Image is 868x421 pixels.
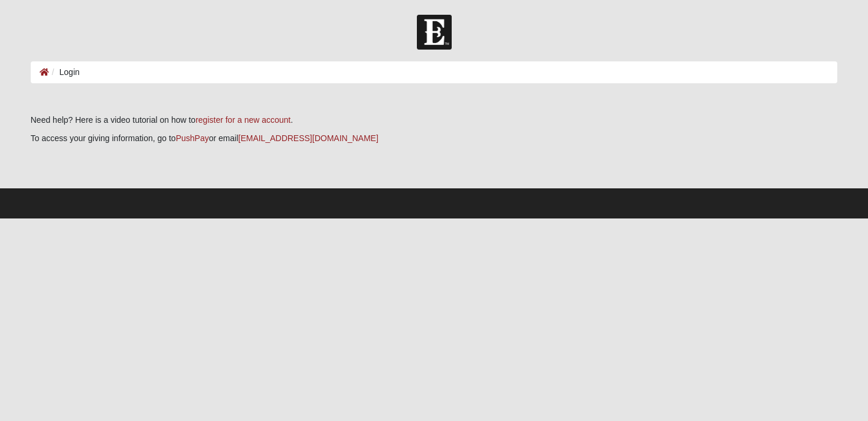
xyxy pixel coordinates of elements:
[195,115,291,125] a: register for a new account
[49,66,80,79] li: Login
[31,132,838,145] p: To access your giving information, go to or email
[417,15,452,50] img: Church of Eleven22 Logo
[176,133,209,143] a: PushPay
[31,114,838,126] p: Need help? Here is a video tutorial on how to .
[239,133,378,143] a: [EMAIL_ADDRESS][DOMAIN_NAME]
